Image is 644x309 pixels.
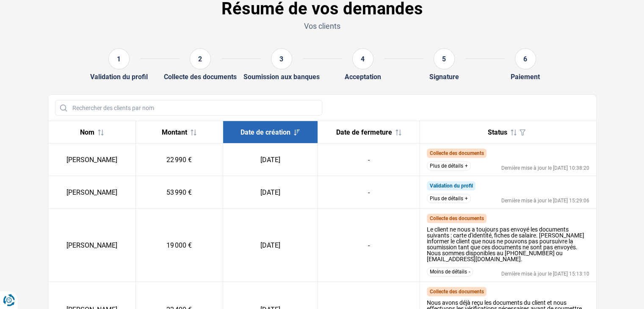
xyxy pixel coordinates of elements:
div: Validation du profil [90,73,148,81]
button: Plus de détails [427,161,471,171]
span: Collecte des documents [429,289,484,295]
td: - [318,176,420,209]
td: [DATE] [223,209,318,282]
div: Collecte des documents [164,73,237,81]
div: 3 [271,48,292,69]
span: Status [488,128,507,136]
span: Validation du profil [429,183,473,189]
td: - [318,143,420,176]
span: Collecte des documents [429,215,484,221]
td: [DATE] [223,176,318,209]
span: Date de création [240,128,290,136]
div: Dernière mise à jour le [DATE] 10:38:20 [501,166,589,171]
div: 1 [108,48,130,69]
div: Dernière mise à jour le [DATE] 15:13:10 [501,271,589,276]
td: [DATE] [223,143,318,176]
p: Vos clients [48,21,597,31]
input: Rechercher des clients par nom [55,100,322,116]
span: Montant [162,128,187,136]
div: 6 [515,48,536,69]
button: Moins de détails [427,267,473,276]
div: Signature [429,73,459,81]
td: 53 990 € [135,176,223,209]
div: Paiement [511,73,540,81]
span: Collecte des documents [429,150,484,156]
div: 5 [434,48,455,69]
td: 19 000 € [135,209,223,282]
div: Acceptation [345,73,381,81]
button: Plus de détails [427,194,471,203]
div: 2 [190,48,211,69]
td: [PERSON_NAME] [48,209,136,282]
div: 4 [352,48,373,69]
td: [PERSON_NAME] [48,176,136,209]
span: Nom [80,128,94,136]
div: Soumission aux banques [243,73,320,81]
td: - [318,209,420,282]
span: Date de fermeture [336,128,392,136]
td: [PERSON_NAME] [48,143,136,176]
div: Le client ne nous a toujours pas envoyé les documents suivants : carte d'identité, fiches de sala... [427,226,589,262]
td: 22 990 € [135,143,223,176]
div: Dernière mise à jour le [DATE] 15:29:06 [501,198,589,203]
